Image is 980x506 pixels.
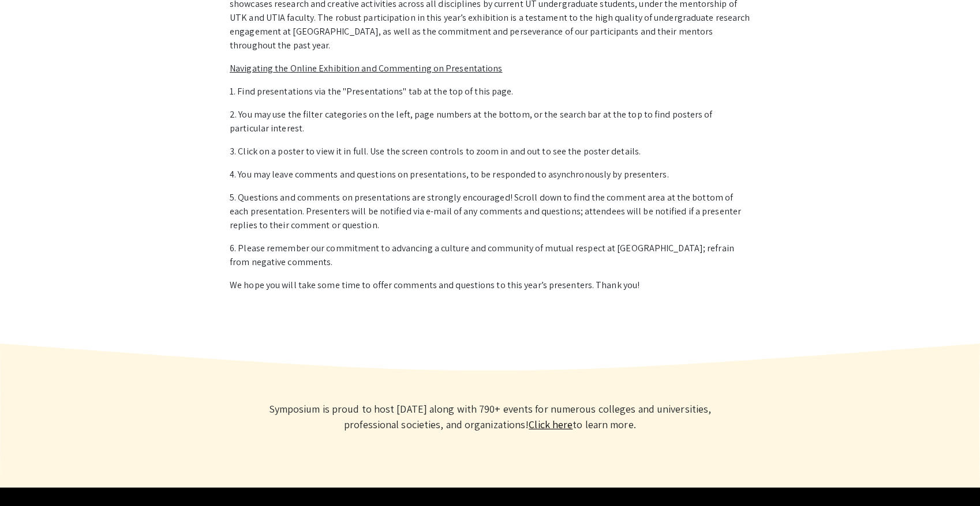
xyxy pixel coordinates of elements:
[230,278,750,292] p: We hope you will take some time to offer comments and questions to this year’s presenters. Thank ...
[230,145,750,158] p: 3. Click on a poster to view it in full. Use the screen controls to zoom in and out to see the po...
[242,401,738,432] p: Symposium is proud to host [DATE] along with 790+ events for numerous colleges and universities, ...
[230,241,750,269] p: 6. Please remember our commitment to advancing a culture and community of mutual respect at [GEOG...
[230,62,502,74] u: Navigating the Online Exhibition and Commenting on Presentations
[230,85,750,99] p: 1. Find presentations via the "Presentations" tab at the top of this page.
[230,108,750,135] p: 2. You may use the filter categories on the left, page numbers at the bottom, or the search bar a...
[230,191,750,232] p: 5. Questions and comments on presentations are strongly encouraged! Scroll down to find the comme...
[230,168,750,182] p: 4. You may leave comments and questions on presentations, to be responded to asynchronously by pr...
[9,454,49,497] iframe: Chat
[529,418,573,431] a: Learn more about Symposium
